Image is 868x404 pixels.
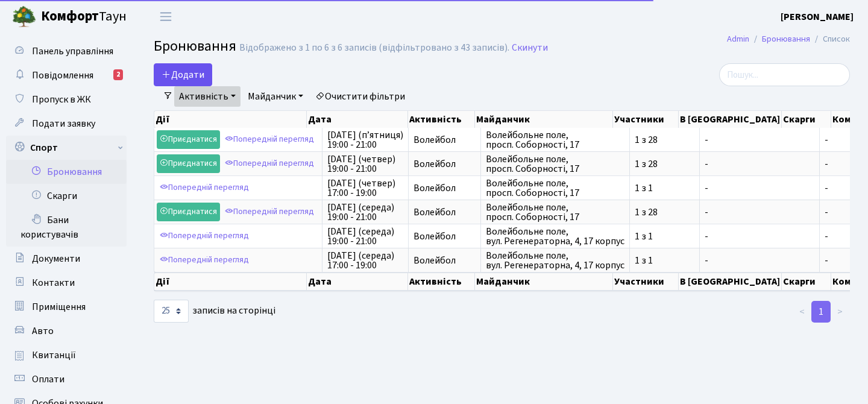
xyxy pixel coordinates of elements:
[408,273,476,291] th: Активність
[6,184,127,208] a: Скарги
[157,154,220,173] a: Приєднатися
[307,111,407,128] th: Дата
[6,295,127,319] a: Приміщення
[810,33,850,46] li: Список
[32,45,113,58] span: Панель управління
[408,111,476,128] th: Активність
[719,63,850,86] input: Пошук...
[414,183,476,193] span: Волейбол
[486,227,624,246] span: Волейбольне поле, вул. Регенераторна, 4, 17 корпус
[635,232,694,241] span: 1 з 1
[486,203,624,222] span: Волейбольне поле, просп. Соборності, 17
[705,183,814,193] span: -
[222,154,317,173] a: Попередній перегляд
[414,207,476,217] span: Волейбол
[154,300,189,323] select: записів на сторінці
[6,271,127,295] a: Контакти
[157,227,252,245] a: Попередній перегляд
[327,203,403,222] span: [DATE] (середа) 19:00 - 21:00
[154,111,307,128] th: Дії
[157,130,220,149] a: Приєднатися
[310,86,410,107] a: Очистити фільтри
[154,273,307,291] th: Дії
[243,86,308,107] a: Майданчик
[486,154,624,174] span: Волейбольне поле, просп. Соборності, 17
[781,10,854,24] a: [PERSON_NAME]
[32,93,91,106] span: Пропуск в ЖК
[613,111,679,128] th: Участники
[414,159,476,169] span: Волейбол
[113,69,123,80] div: 2
[705,232,814,241] span: -
[486,251,624,270] span: Волейбольне поле, вул. Регенераторна, 4, 17 корпус
[12,5,36,29] img: logo.png
[709,27,868,52] nav: breadcrumb
[635,207,694,217] span: 1 з 28
[32,117,95,130] span: Подати заявку
[154,300,275,323] label: записів на сторінці
[825,159,867,169] span: -
[6,112,127,136] a: Подати заявку
[32,300,86,314] span: Приміщення
[174,86,241,107] a: Активність
[705,256,814,265] span: -
[6,367,127,391] a: Оплати
[32,69,93,82] span: Повідомлення
[307,273,407,291] th: Дата
[41,7,99,26] b: Комфорт
[825,232,867,241] span: -
[782,111,831,128] th: Скарги
[679,111,782,128] th: В [GEOGRAPHIC_DATA]
[727,33,749,45] a: Admin
[512,42,548,54] a: Скинути
[762,33,810,45] a: Бронювання
[635,135,694,145] span: 1 з 28
[679,273,782,291] th: В [GEOGRAPHIC_DATA]
[154,36,236,57] span: Бронювання
[239,42,509,54] div: Відображено з 1 по 6 з 6 записів (відфільтровано з 43 записів).
[6,63,127,87] a: Повідомлення2
[222,130,317,149] a: Попередній перегляд
[327,130,403,150] span: [DATE] (п’ятниця) 19:00 - 21:00
[157,203,220,221] a: Приєднатися
[32,373,64,386] span: Оплати
[41,7,127,27] span: Таун
[825,135,867,145] span: -
[414,256,476,265] span: Волейбол
[32,252,80,265] span: Документи
[6,247,127,271] a: Документи
[327,251,403,270] span: [DATE] (середа) 17:00 - 19:00
[6,136,127,160] a: Спорт
[635,256,694,265] span: 1 з 1
[327,227,403,246] span: [DATE] (середа) 19:00 - 21:00
[157,178,252,197] a: Попередній перегляд
[327,154,403,174] span: [DATE] (четвер) 19:00 - 21:00
[475,273,613,291] th: Майданчик
[6,208,127,247] a: Бани користувачів
[635,183,694,193] span: 1 з 1
[327,178,403,198] span: [DATE] (четвер) 17:00 - 19:00
[781,10,854,24] b: [PERSON_NAME]
[782,273,831,291] th: Скарги
[825,183,867,193] span: -
[157,251,252,270] a: Попередній перегляд
[6,39,127,63] a: Панель управління
[705,207,814,217] span: -
[825,256,867,265] span: -
[6,343,127,367] a: Квитанції
[811,301,831,323] a: 1
[32,349,76,362] span: Квитанції
[825,207,867,217] span: -
[486,178,624,198] span: Волейбольне поле, просп. Соборності, 17
[6,160,127,184] a: Бронювання
[32,324,54,338] span: Авто
[222,203,317,221] a: Попередній перегляд
[6,87,127,112] a: Пропуск в ЖК
[154,63,212,86] button: Додати
[475,111,613,128] th: Майданчик
[151,7,181,27] button: Переключити навігацію
[635,159,694,169] span: 1 з 28
[6,319,127,343] a: Авто
[613,273,679,291] th: Участники
[32,276,75,289] span: Контакти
